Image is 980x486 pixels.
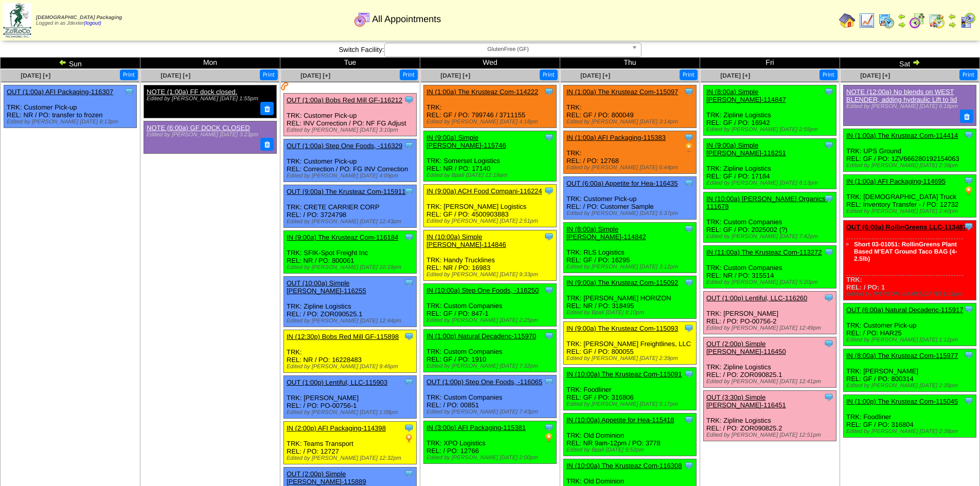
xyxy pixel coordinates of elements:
a: [DATE] [+] [300,72,330,79]
img: arrowleft.gif [948,12,956,21]
div: Edited by [PERSON_NAME] [DATE] 2:39pm [846,383,976,389]
img: Tooltip [404,331,414,341]
img: arrowright.gif [948,21,956,29]
td: Sat [840,58,980,69]
button: Print [260,69,278,80]
img: PO [544,433,554,443]
img: Tooltip [964,130,974,140]
a: OUT (6:00a) Natural Decadenc-115917 [846,306,963,314]
div: Edited by [PERSON_NAME] [DATE] 5:37pm [566,210,696,217]
td: Thu [560,58,700,69]
div: Edited by [PERSON_NAME] [DATE] 3:23pm [147,132,271,138]
button: Print [540,69,558,80]
img: Tooltip [684,132,694,142]
div: Edited by [PERSON_NAME] [DATE] 5:17pm [566,401,696,407]
img: Tooltip [544,186,554,196]
img: Tooltip [404,469,414,479]
a: OUT (1:00a) Bobs Red Mill GF-116212 [287,96,402,104]
div: Edited by [PERSON_NAME] [DATE] 12:51pm [706,432,836,438]
a: IN (2:00p) AFI Packaging-114398 [287,424,386,432]
img: arrowright.gif [912,58,920,66]
div: TRK: RLS Logistics REL: GF / PO: 16295 [564,223,697,273]
a: OUT (6:00a) Appetite for Hea-116435 [566,179,678,187]
div: TRK: Custom Companies REL: NR / PO: 315514 [704,246,836,289]
div: Edited by [PERSON_NAME] [DATE] 10:19pm [287,264,416,271]
div: Edited by [PERSON_NAME] [DATE] 12:43pm [287,219,416,225]
img: Tooltip [404,140,414,151]
div: Edited by [PERSON_NAME] [DATE] 9:33pm [426,272,556,278]
img: line_graph.gif [859,12,875,29]
div: Edited by [PERSON_NAME] [DATE] 2:40pm [846,208,976,214]
div: Edited by [PERSON_NAME] [DATE] 4:09pm [287,173,416,179]
img: Tooltip [684,415,694,425]
img: Tooltip [964,175,974,186]
img: calendarall.gif [354,11,370,27]
div: TRK: Customer Pick-up REL: Correction / PO: FG INV Correction [284,139,417,182]
div: Edited by [PERSON_NAME] [DATE] 7:42pm [706,233,836,240]
div: Edited by [PERSON_NAME] [DATE] 2:25pm [426,317,556,323]
div: TRK: Zipline Logistics REL: GF / PO: 17184 [704,139,836,189]
button: Delete Note [260,102,274,115]
img: Tooltip [824,293,834,303]
span: [DATE] [+] [860,72,890,79]
a: NOTE (1:00a) FF dock closed. [147,88,237,96]
a: [DATE] [+] [21,72,50,79]
div: Edited by [PERSON_NAME] [DATE] 5:20pm [706,279,836,285]
a: NOTE (6:00a) GF DOCK CLOSED [147,124,250,132]
div: TRK: Customer Pick-up REL: INV Correction / PO: NF FG Adjust [284,94,417,136]
a: IN (10:00a) The Krusteaz Com-115091 [566,370,682,378]
div: TRK: Customer Pick-up REL: NR / PO: transfer to frozen [4,85,137,128]
div: TRK: Somerset Logistics REL: NR / PO: 17140 [424,131,557,182]
img: Tooltip [824,140,834,150]
a: IN (1:00a) The Krusteaz Com-114414 [846,132,958,139]
img: Tooltip [404,95,414,105]
div: TRK: Zipline Logistics REL: / PO: ZOR090825.1 [704,337,836,388]
div: TRK: [PERSON_NAME] Logistics REL: GF / PO: 4500903883 [424,185,557,227]
img: Tooltip [684,460,694,471]
a: IN (10:00a) [PERSON_NAME] Organics-111678 [706,195,828,210]
div: TRK: Custom Companies REL: GF / PO: 847-1 [424,284,557,327]
a: IN (8:00a) Simple [PERSON_NAME]-114847 [706,88,786,103]
div: TRK: REL: / PO: 1 [844,220,976,300]
div: Edited by [PERSON_NAME] [DATE] 3:14pm [566,119,696,125]
a: OUT (1:00p) Lentiful, LLC-115903 [287,379,387,386]
div: Edited by [PERSON_NAME] [DATE] 12:44pm [287,318,416,324]
a: OUT (3:30p) Simple [PERSON_NAME]-116451 [706,393,786,409]
a: IN (9:00a) The Krusteaz Com-116184 [287,233,398,241]
a: OUT (1:00a) AFI Packaging-116307 [7,88,113,96]
div: TRK: Foodliner REL: GF / PO: 316806 [564,368,697,410]
a: [DATE] [+] [720,72,750,79]
a: IN (10:00a) Simple [PERSON_NAME]-114846 [426,233,506,248]
div: TRK: REL: GF / PO: 800049 [564,85,697,128]
img: Tooltip [824,338,834,349]
a: IN (10:00a) Step One Foods, -116250 [426,286,539,294]
div: Edited by [PERSON_NAME] [DATE] 12:41pm [706,379,836,385]
img: Tooltip [404,232,414,242]
img: Tooltip [544,132,554,142]
div: TRK: [PERSON_NAME] Freightlines, LLC REL: GF / PO: 800055 [564,322,697,365]
a: IN (9:00a) Simple [PERSON_NAME]-116251 [706,141,786,157]
img: calendarinout.gif [929,12,945,29]
button: Print [400,69,418,80]
img: Tooltip [964,350,974,360]
div: Edited by [PERSON_NAME] [DATE] 3:10pm [287,127,416,133]
img: Tooltip [404,278,414,288]
div: Edited by [PERSON_NAME] [DATE] 7:43pm [426,409,556,415]
a: IN (1:00a) AFI Packaging-115383 [566,134,666,141]
div: Edited by [PERSON_NAME] [DATE] 8:13pm [7,119,136,125]
img: calendarprod.gif [878,12,895,29]
td: Tue [280,58,420,69]
img: Tooltip [404,423,414,433]
span: [DATE] [+] [161,72,190,79]
a: IN (9:00a) The Krusteaz Com-115093 [566,325,678,332]
img: Tooltip [684,86,694,97]
span: [DATE] [+] [440,72,470,79]
div: Edited by [PERSON_NAME] [DATE] 1:55pm [147,96,271,102]
button: Print [959,69,977,80]
div: Edited by [PERSON_NAME] [DATE] 9:46pm [287,364,416,370]
td: Mon [140,58,280,69]
div: TRK: CRETE CARRIER CORP REL: / PO: 3724798 [284,185,417,228]
a: IN (9:00a) Simple [PERSON_NAME]-115746 [426,134,506,149]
